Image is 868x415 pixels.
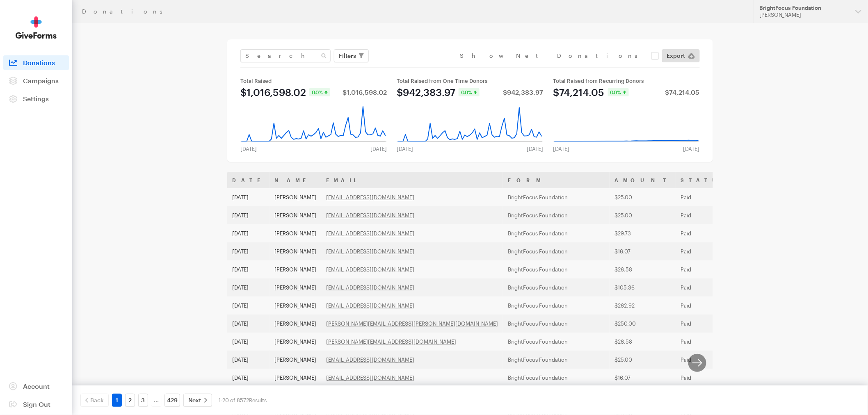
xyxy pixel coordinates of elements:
[326,248,414,255] a: [EMAIL_ADDRESS][DOMAIN_NAME]
[326,356,414,363] a: [EMAIL_ADDRESS][DOMAIN_NAME]
[503,188,610,206] td: BrightFocus Foundation
[3,55,69,70] a: Donations
[270,333,321,351] td: [PERSON_NAME]
[503,333,610,351] td: BrightFocus Foundation
[227,242,270,260] td: [DATE]
[665,89,700,96] div: $74,214.05
[334,49,369,62] button: Filters
[610,260,676,278] td: $26.58
[610,188,676,206] td: $25.00
[503,224,610,242] td: BrightFocus Foundation
[503,242,610,260] td: BrightFocus Foundation
[309,88,330,96] div: 0.0%
[219,394,267,407] div: 1-20 of 8572
[610,351,676,369] td: $25.00
[326,284,414,291] a: [EMAIL_ADDRESS][DOMAIN_NAME]
[326,230,414,237] a: [EMAIL_ADDRESS][DOMAIN_NAME]
[676,315,736,333] td: Paid
[270,278,321,296] td: [PERSON_NAME]
[503,206,610,224] td: BrightFocus Foundation
[608,88,629,96] div: 0.0%
[270,172,321,188] th: Name
[270,206,321,224] td: [PERSON_NAME]
[23,59,55,66] span: Donations
[227,315,270,333] td: [DATE]
[270,260,321,278] td: [PERSON_NAME]
[662,49,700,62] a: Export
[553,87,605,97] div: $74,214.05
[125,394,135,407] a: 2
[503,369,610,387] td: BrightFocus Foundation
[676,278,736,296] td: Paid
[678,146,705,152] div: [DATE]
[227,224,270,242] td: [DATE]
[326,338,456,345] a: [PERSON_NAME][EMAIL_ADDRESS][DOMAIN_NAME]
[183,394,212,407] a: Next
[676,369,736,387] td: Paid
[339,51,356,61] span: Filters
[23,95,49,103] span: Settings
[270,224,321,242] td: [PERSON_NAME]
[610,172,676,188] th: Amount
[676,206,736,224] td: Paid
[23,400,50,408] span: Sign Out
[326,194,414,201] a: [EMAIL_ADDRESS][DOMAIN_NAME]
[227,278,270,296] td: [DATE]
[676,224,736,242] td: Paid
[16,16,57,39] img: GiveForms
[392,146,418,152] div: [DATE]
[270,188,321,206] td: [PERSON_NAME]
[610,278,676,296] td: $105.36
[676,172,736,188] th: Status
[676,260,736,278] td: Paid
[610,369,676,387] td: $16.07
[397,78,543,84] div: Total Raised from One Time Donors
[270,242,321,260] td: [PERSON_NAME]
[240,87,306,97] div: $1,016,598.02
[3,73,69,88] a: Campaigns
[249,397,267,404] span: Results
[270,369,321,387] td: [PERSON_NAME]
[3,91,69,106] a: Settings
[553,78,700,84] div: Total Raised from Recurring Donors
[343,89,387,96] div: $1,016,598.02
[326,212,414,219] a: [EMAIL_ADDRESS][DOMAIN_NAME]
[227,333,270,351] td: [DATE]
[321,172,503,188] th: Email
[227,172,270,188] th: Date
[503,278,610,296] td: BrightFocus Foundation
[227,188,270,206] td: [DATE]
[610,296,676,315] td: $262.92
[227,206,270,224] td: [DATE]
[676,296,736,315] td: Paid
[3,397,69,412] a: Sign Out
[667,51,685,61] span: Export
[326,374,414,381] a: [EMAIL_ADDRESS][DOMAIN_NAME]
[503,172,610,188] th: Form
[326,320,498,327] a: [PERSON_NAME][EMAIL_ADDRESS][PERSON_NAME][DOMAIN_NAME]
[3,379,69,394] a: Account
[760,5,849,11] div: BrightFocus Foundation
[326,302,414,309] a: [EMAIL_ADDRESS][DOMAIN_NAME]
[270,315,321,333] td: [PERSON_NAME]
[459,88,480,96] div: 0.0%
[522,146,548,152] div: [DATE]
[227,369,270,387] td: [DATE]
[23,382,50,390] span: Account
[610,206,676,224] td: $25.00
[227,296,270,315] td: [DATE]
[326,266,414,273] a: [EMAIL_ADDRESS][DOMAIN_NAME]
[610,242,676,260] td: $16.07
[227,351,270,369] td: [DATE]
[676,242,736,260] td: Paid
[365,146,392,152] div: [DATE]
[548,146,575,152] div: [DATE]
[270,351,321,369] td: [PERSON_NAME]
[503,89,544,96] div: $942,383.97
[503,315,610,333] td: BrightFocus Foundation
[240,49,331,62] input: Search Name & Email
[503,351,610,369] td: BrightFocus Foundation
[503,260,610,278] td: BrightFocus Foundation
[503,296,610,315] td: BrightFocus Foundation
[188,395,201,405] span: Next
